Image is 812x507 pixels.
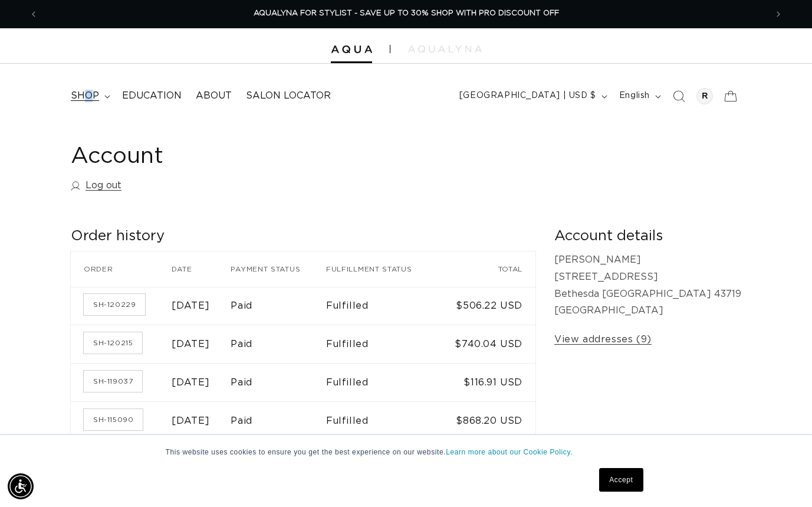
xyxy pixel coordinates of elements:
button: English [612,85,666,107]
p: This website uses cookies to ensure you get the best experience on our website. [166,447,647,457]
img: Aqua Hair Extensions [331,45,372,54]
th: Fulfillment status [326,251,440,287]
time: [DATE] [172,301,210,310]
span: English [619,90,650,102]
a: View addresses (9) [554,331,652,348]
a: Order number SH-119037 [84,371,142,392]
th: Payment status [231,251,326,287]
a: Order number SH-120229 [84,294,145,315]
span: shop [71,90,99,102]
th: Order [71,251,172,287]
summary: Search [666,83,692,109]
a: About [189,83,239,109]
iframe: Chat Widget [753,450,812,507]
td: $506.22 USD [440,287,535,325]
th: Total [440,251,535,287]
h2: Order history [71,227,535,246]
button: Next announcement [765,3,791,25]
td: Fulfilled [326,287,440,325]
span: [GEOGRAPHIC_DATA] | USD $ [459,90,596,102]
p: [PERSON_NAME] [STREET_ADDRESS] Bethesda [GEOGRAPHIC_DATA] 43719 [GEOGRAPHIC_DATA] [554,251,741,319]
div: Accessibility Menu [8,473,34,499]
a: Log out [71,177,121,194]
span: About [196,90,232,102]
a: Accept [599,468,643,492]
th: Date [172,251,231,287]
span: Education [122,90,182,102]
a: Education [115,83,189,109]
a: Order number SH-115090 [84,409,143,430]
a: Learn more about our Cookie Policy. [446,448,573,456]
span: Salon Locator [246,90,331,102]
button: [GEOGRAPHIC_DATA] | USD $ [452,85,612,107]
h1: Account [71,142,741,171]
img: aqualyna.com [408,45,482,53]
span: AQUALYNA FOR STYLIST - SAVE UP TO 30% SHOP WITH PRO DISCOUNT OFF [254,9,559,17]
a: Salon Locator [239,83,338,109]
td: $116.91 USD [440,363,535,401]
button: Previous announcement [21,3,47,25]
summary: shop [64,83,115,109]
time: [DATE] [172,378,210,387]
time: [DATE] [172,416,210,426]
time: [DATE] [172,339,210,349]
td: Paid [231,363,326,401]
td: Paid [231,287,326,325]
td: $868.20 USD [440,401,535,440]
td: Paid [231,401,326,440]
td: Fulfilled [326,401,440,440]
td: Fulfilled [326,363,440,401]
td: $740.04 USD [440,325,535,363]
td: Paid [231,325,326,363]
h2: Account details [554,227,741,246]
a: Order number SH-120215 [84,332,142,354]
td: Fulfilled [326,325,440,363]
